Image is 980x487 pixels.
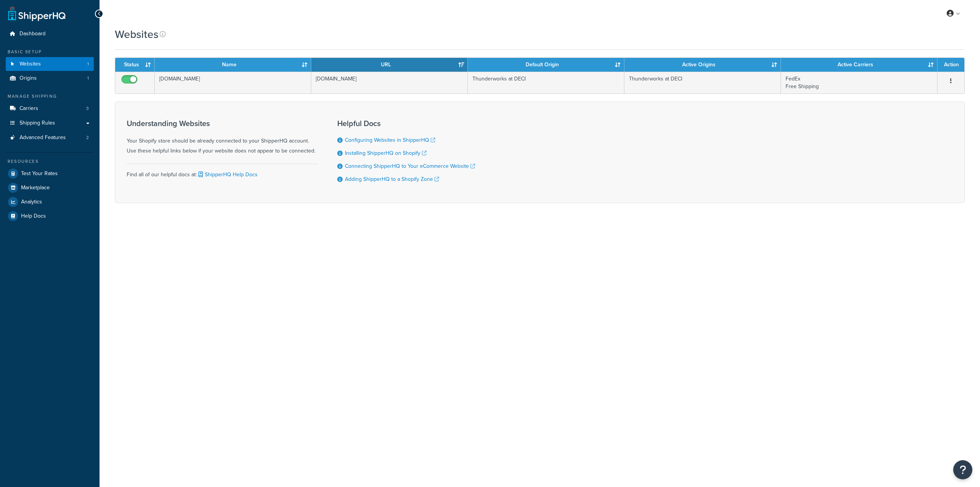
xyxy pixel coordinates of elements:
[6,158,94,165] div: Resources
[86,105,89,112] span: 3
[345,149,426,157] a: Installing ShipperHQ on Shopify
[624,72,781,93] td: Thunderworks at DECI
[20,61,41,67] span: Websites
[345,136,435,144] a: Configuring Websites in ShipperHQ
[20,75,37,82] span: Origins
[6,209,94,223] a: Help Docs
[115,27,158,42] h1: Websites
[345,175,439,183] a: Adding ShipperHQ to a Shopify Zone
[781,58,938,72] th: Active Carriers: activate to sort column ascending
[6,167,94,180] a: Test Your Rates
[20,105,38,112] span: Carriers
[21,185,50,191] span: Marketplace
[20,31,46,37] span: Dashboard
[86,134,89,141] span: 2
[6,93,94,100] div: Manage Shipping
[115,58,155,72] th: Status: activate to sort column ascending
[6,131,94,145] a: Advanced Features 2
[345,162,475,170] a: Connecting ShipperHQ to Your eCommerce Website
[21,199,42,205] span: Analytics
[87,61,89,67] span: 1
[197,171,258,179] a: ShipperHQ Help Docs
[6,27,94,41] a: Dashboard
[87,75,89,82] span: 1
[6,102,94,116] li: Carriers
[6,102,94,116] a: Carriers 3
[311,58,468,72] th: URL: activate to sort column ascending
[8,6,65,21] a: ShipperHQ Home
[468,58,624,72] th: Default Origin: activate to sort column ascending
[6,195,94,209] a: Analytics
[6,181,94,195] a: Marketplace
[781,72,938,93] td: FedEx Free Shipping
[6,71,94,85] a: Origins 1
[20,120,55,126] span: Shipping Rules
[127,119,318,156] div: Your Shopify store should be already connected to your ShipperHQ account. Use these helpful links...
[127,164,318,180] div: Find all of our helpful docs at:
[6,131,94,145] li: Advanced Features
[21,213,46,220] span: Help Docs
[624,58,781,72] th: Active Origins: activate to sort column ascending
[6,49,94,55] div: Basic Setup
[938,58,964,72] th: Action
[21,171,58,177] span: Test Your Rates
[311,72,468,93] td: [DOMAIN_NAME]
[155,58,311,72] th: Name: activate to sort column ascending
[155,72,311,93] td: [DOMAIN_NAME]
[6,116,94,130] a: Shipping Rules
[953,460,972,479] button: Open Resource Center
[20,134,66,141] span: Advanced Features
[6,57,94,71] li: Websites
[127,119,318,128] h3: Understanding Websites
[468,72,624,93] td: Thunderworks at DECI
[6,57,94,71] a: Websites 1
[6,71,94,85] li: Origins
[337,119,475,128] h3: Helpful Docs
